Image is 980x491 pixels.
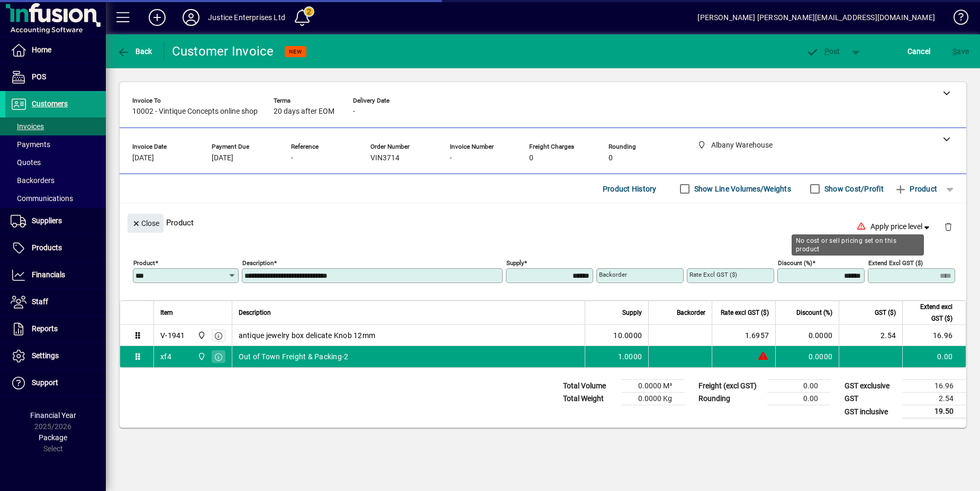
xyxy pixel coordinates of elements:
span: Suppliers [32,216,62,225]
span: Financial Year [30,411,76,420]
div: xf4 [160,351,171,362]
span: Products [32,243,62,252]
label: Show Line Volumes/Weights [692,184,791,194]
button: Profile [174,8,208,27]
span: - [450,154,452,162]
a: Home [5,37,106,63]
a: Suppliers [5,208,106,234]
span: Package [39,433,67,442]
span: ave [952,43,969,60]
button: Cancel [905,42,933,61]
td: GST inclusive [839,405,903,419]
mat-label: Product [133,259,155,267]
span: Staff [32,297,48,306]
td: 2.54 [839,325,902,346]
div: [PERSON_NAME] [PERSON_NAME][EMAIL_ADDRESS][DOMAIN_NAME] [697,9,935,26]
a: Payments [5,135,106,153]
span: Communications [11,194,73,203]
app-page-header-button: Back [106,42,164,61]
span: Backorders [11,176,55,185]
span: Extend excl GST ($) [909,301,952,324]
span: ost [806,47,840,56]
span: Apply price level [870,221,932,232]
td: Freight (excl GST) [693,380,767,393]
a: Staff [5,289,106,315]
td: 0.0000 Kg [621,393,685,405]
span: Out of Town Freight & Packing-2 [239,351,349,362]
td: GST exclusive [839,380,903,393]
span: - [291,154,293,162]
td: Total Volume [558,380,621,393]
span: [DATE] [212,154,233,162]
button: Product [889,179,942,198]
span: P [824,47,829,56]
a: Reports [5,316,106,342]
div: Product [120,203,966,242]
td: 2.54 [903,393,966,405]
mat-label: Supply [506,259,524,267]
a: Invoices [5,117,106,135]
button: Add [140,8,174,27]
span: Settings [32,351,59,360]
span: Product [894,180,937,197]
span: VIN3714 [370,154,400,162]
span: NEW [289,48,302,55]
button: Close [128,214,164,233]
span: Cancel [908,43,931,60]
a: Communications [5,189,106,207]
a: Quotes [5,153,106,171]
td: 19.50 [903,405,966,419]
span: Customers [32,99,68,108]
button: Delete [936,214,961,239]
span: Albany Warehouse [195,351,207,362]
button: Save [950,42,972,61]
span: [DATE] [132,154,154,162]
td: 0.0000 [775,346,839,367]
div: 1.6957 [719,330,769,341]
span: S [952,47,957,56]
span: GST ($) [875,307,896,319]
span: Quotes [11,158,41,167]
span: antique jewelry box delicate Knob 12mm [239,330,376,341]
span: 10002 - Vintique Concepts online shop [132,107,258,116]
span: 0 [529,154,533,162]
mat-label: Rate excl GST ($) [689,271,737,278]
label: Show Cost/Profit [822,184,884,194]
span: Reports [32,324,58,333]
span: 1.0000 [618,351,642,362]
span: Albany Warehouse [195,330,207,341]
td: 0.00 [767,380,831,393]
span: Back [117,47,152,56]
div: Justice Enterprises Ltd [208,9,285,26]
a: POS [5,64,106,90]
span: 0 [609,154,613,162]
div: Customer Invoice [172,43,274,60]
mat-label: Description [242,259,274,267]
span: Description [239,307,271,319]
a: Backorders [5,171,106,189]
span: Invoices [11,122,44,131]
td: 0.00 [767,393,831,405]
a: Knowledge Base [946,2,967,37]
mat-label: Extend excl GST ($) [868,259,923,267]
mat-label: Backorder [599,271,627,278]
app-page-header-button: Close [125,218,166,228]
span: Payments [11,140,50,149]
button: Post [801,42,846,61]
button: Product History [598,179,661,198]
span: 10.0000 [613,330,642,341]
td: 0.0000 [775,325,839,346]
mat-label: Discount (%) [778,259,812,267]
span: Backorder [677,307,705,319]
div: V-1941 [160,330,185,341]
span: Item [160,307,173,319]
span: Support [32,378,58,387]
div: No cost or sell pricing set on this product [792,234,924,256]
span: Product History [603,180,657,197]
span: 20 days after EOM [274,107,334,116]
span: Discount (%) [796,307,832,319]
a: Financials [5,262,106,288]
td: GST [839,393,903,405]
span: Home [32,46,51,54]
td: Rounding [693,393,767,405]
